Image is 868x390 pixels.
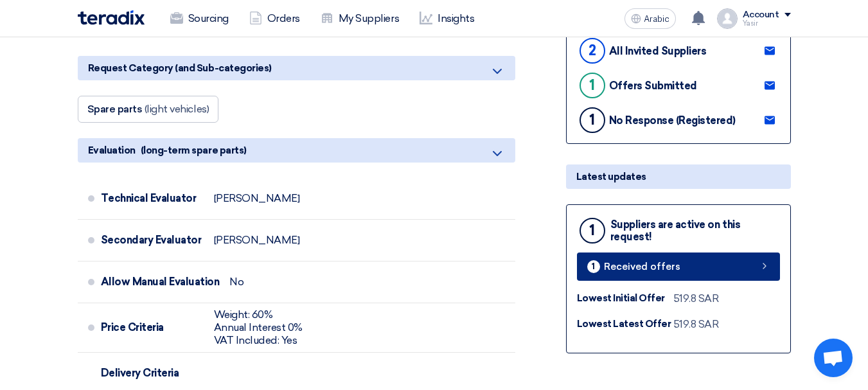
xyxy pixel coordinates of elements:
[743,19,758,28] font: Yasir
[87,103,143,115] font: Spare parts
[310,4,409,33] a: My Suppliers
[644,13,669,24] font: Arabic
[438,12,474,24] font: Insights
[604,261,680,272] font: Received offers
[339,12,399,24] font: My Suppliers
[814,339,853,377] a: Open chat
[589,76,595,94] font: 1
[214,192,300,204] font: [PERSON_NAME]
[577,292,665,304] font: Lowest Initial Offer
[589,222,595,239] font: 1
[101,192,197,204] font: Technical Evaluator
[229,276,244,288] font: No
[592,261,595,271] font: 1
[743,9,779,20] font: Account
[577,253,780,281] a: 1 Received offers
[609,114,736,127] font: No Response (Registered)
[145,103,209,115] font: (light vehicles)
[88,145,136,156] font: Evaluation
[214,308,273,321] font: Weight: 60%
[717,8,738,29] img: profile_test.png
[267,12,300,24] font: Orders
[409,4,484,33] a: Insights
[673,292,719,305] font: 519.8 SAR
[78,10,145,25] img: Teradix logo
[673,318,719,330] font: 519.8 SAR
[88,62,272,74] font: Request Category (and Sub-categories)
[239,4,310,33] a: Orders
[101,367,179,379] font: Delivery Criteria
[589,111,595,129] font: 1
[589,42,596,59] font: 2
[101,234,202,246] font: Secondary Evaluator
[160,4,239,33] a: Sourcing
[577,318,671,330] font: Lowest Latest Offer
[214,234,300,246] font: [PERSON_NAME]
[576,171,646,182] font: Latest updates
[214,334,297,346] font: VAT Included: Yes
[141,145,247,156] font: (long-term spare parts)
[609,45,707,57] font: All Invited Suppliers
[624,8,676,29] button: Arabic
[101,321,164,333] font: Price Criteria
[214,321,303,333] font: Annual Interest 0%
[610,218,741,243] font: Suppliers are active on this request!
[101,276,220,288] font: Allow Manual Evaluation
[609,80,697,92] font: Offers Submitted
[188,12,229,24] font: Sourcing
